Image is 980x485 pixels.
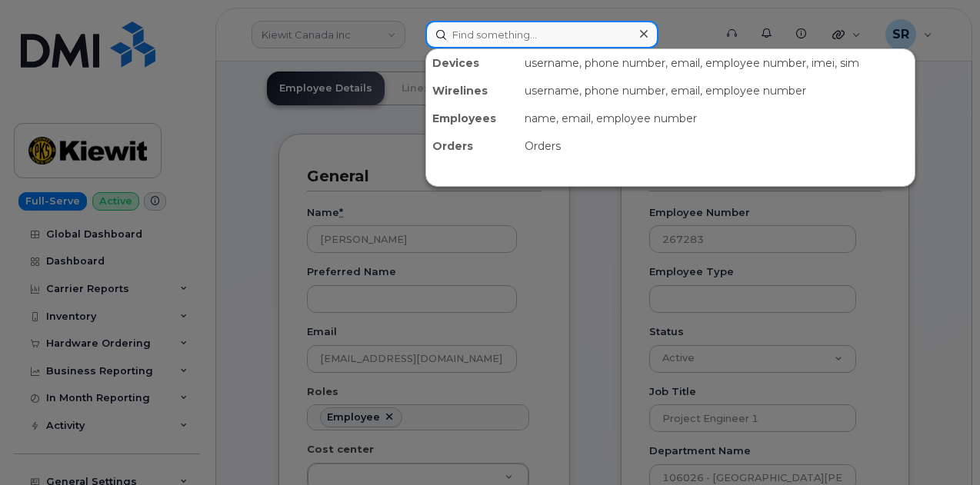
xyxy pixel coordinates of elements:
div: Orders [426,132,518,160]
div: Orders [518,132,915,160]
div: username, phone number, email, employee number [518,77,915,105]
div: Employees [426,105,518,132]
div: Devices [426,49,518,77]
iframe: Messenger Launcher [913,418,968,473]
input: Find something... [425,21,658,48]
div: name, email, employee number [518,105,915,132]
div: Wirelines [426,77,518,105]
div: username, phone number, email, employee number, imei, sim [518,49,915,77]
